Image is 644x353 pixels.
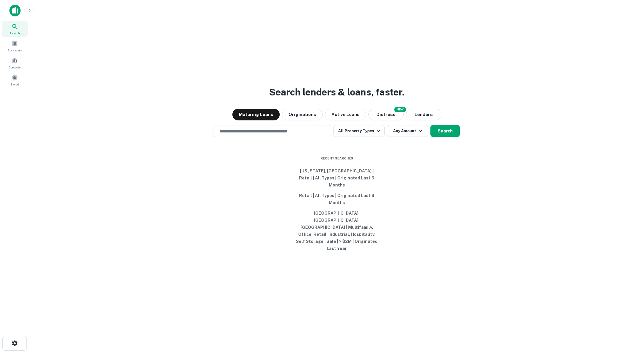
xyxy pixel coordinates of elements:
[9,5,21,16] img: capitalize-icon.png
[368,109,404,120] button: Search distressed loans with lien and other non-mortgage details.
[293,208,381,254] button: [GEOGRAPHIC_DATA], [GEOGRAPHIC_DATA], [GEOGRAPHIC_DATA] | Multifamily, Office, Retail, Industrial...
[293,156,381,161] span: Recent Searches
[394,107,406,112] div: NEW
[232,109,280,120] button: Maturing Loans
[430,125,460,137] button: Search
[269,85,404,99] h3: Search lenders & loans, faster.
[9,65,21,70] span: Contacts
[282,109,323,120] button: Originations
[2,21,28,37] a: Search
[2,55,28,71] a: Contacts
[406,109,441,120] button: Lenders
[293,166,381,190] button: [US_STATE], [GEOGRAPHIC_DATA] | Retail | All Types | Originated Last 6 Months
[2,38,28,54] a: Borrowers
[8,48,22,53] span: Borrowers
[387,125,428,137] button: Any Amount
[333,125,385,137] button: All Property Types
[293,190,381,208] button: Retail | All Types | Originated Last 6 Months
[11,82,19,87] span: Saved
[2,72,28,88] a: Saved
[325,109,366,120] button: Active Loans
[9,31,20,36] span: Search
